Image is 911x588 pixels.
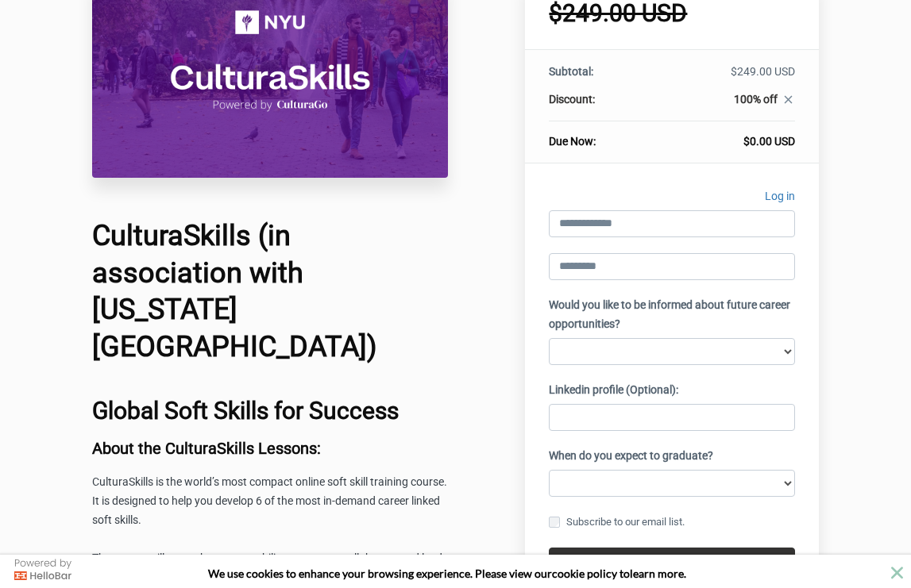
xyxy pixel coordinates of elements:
[549,2,795,25] h1: $249.00 USD
[549,91,652,121] th: Discount:
[630,567,686,580] span: learn more.
[92,551,298,564] span: The course will supercharge your ability to
[549,517,560,528] input: Subscribe to our email list.
[887,563,907,582] button: close
[92,475,447,526] span: CulturaSkills is the world’s most compact online soft skill training course. It is designed to he...
[743,135,795,148] span: $0.00 USD
[92,217,448,366] h1: CulturaSkills (in association with [US_STATE][GEOGRAPHIC_DATA])
[620,567,630,580] strong: to
[549,65,593,78] span: Subtotal:
[778,93,795,110] a: close
[549,381,678,400] label: Linkedin profile (Optional):
[552,567,617,580] a: cookie policy
[653,63,795,91] td: $249.00 USD
[549,447,713,466] label: When do you expect to graduate?
[549,121,652,150] th: Due Now:
[549,296,795,334] label: Would you like to be informed about future career opportunities?
[765,187,795,210] a: Log in
[734,93,778,106] span: 100% off
[92,397,399,425] b: Global Soft Skills for Success
[92,440,448,457] h3: About the CulturaSkills Lessons:
[208,567,552,580] span: We use cookies to enhance your browsing experience. Please view our
[549,513,685,531] label: Subscribe to our email list.
[782,93,795,106] i: close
